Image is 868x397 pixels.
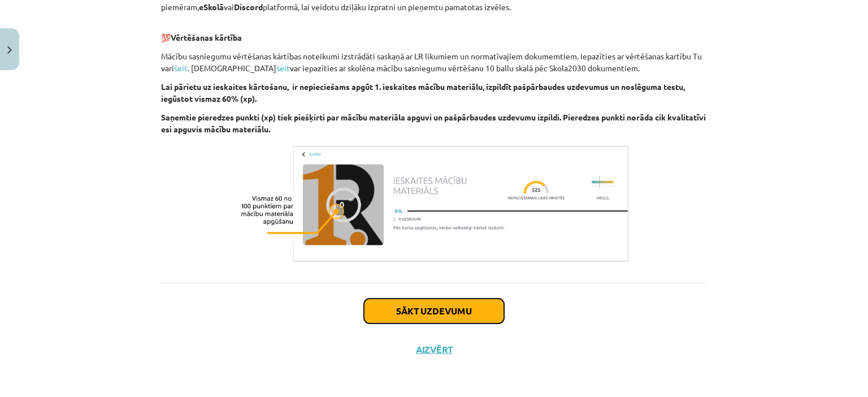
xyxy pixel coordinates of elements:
b: Lai pārietu uz ieskaites kārtošanu, ir nepieciešams apgūt 1. ieskaites mācību materiālu, izpildīt... [161,81,685,103]
a: šeit [276,63,290,73]
strong: Discord [234,2,263,12]
button: Aizvērt [413,344,455,355]
img: icon-close-lesson-0947bae3869378f0d4975bcd49f059093ad1ed9edebbc8119c70593378902aed.svg [7,46,12,54]
strong: eSkolā [199,2,224,12]
p: 💯 [161,20,707,44]
b: Vērtēšanas kārtība [171,32,242,42]
b: Saņemtie pieredzes punkti (xp) tiek piešķirti par mācību materiāla apguvi un pašpārbaudes uzdevum... [161,112,706,134]
button: Sākt uzdevumu [364,299,504,323]
p: Mācību sasniegumu vērtēšanas kārtības noteikumi izstrādāti saskaņā ar LR likumiem un normatīvajie... [161,50,707,74]
a: šeit [174,63,188,73]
